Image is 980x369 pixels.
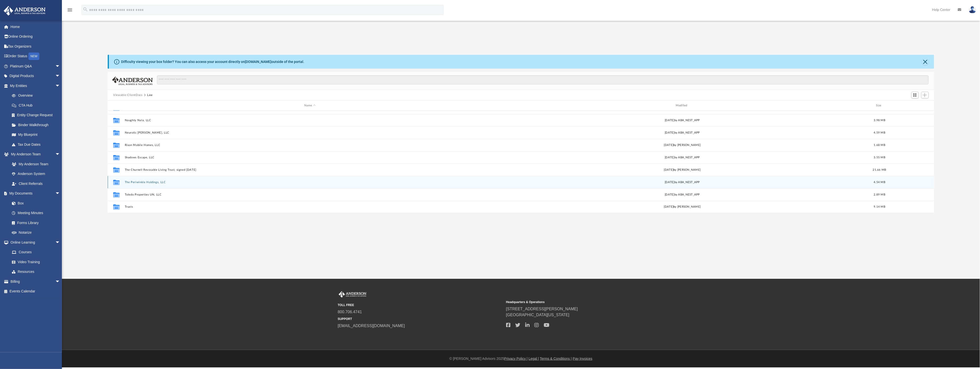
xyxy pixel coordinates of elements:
[157,75,929,85] input: Search files and folders
[7,110,68,120] a: Entity Change Request
[3,286,68,296] a: Events Calendar
[7,169,65,179] a: Anderson System
[911,92,919,99] button: Switch to Grid View
[7,228,65,238] a: Notarize
[506,313,569,317] a: [GEOGRAPHIC_DATA][US_STATE]
[497,155,868,160] div: [DATE] by ABA_NEST_APP
[540,357,572,361] a: Terms & Conditions |
[874,205,885,208] span: 9.14 MB
[125,156,495,159] button: Shadows Escape, LLC
[55,277,65,287] span: arrow_drop_down
[3,189,65,199] a: My Documentsarrow_drop_down
[7,257,63,267] a: Video Training
[497,131,868,135] div: [DATE] by ABA_NEST_APP
[338,291,367,298] img: Anderson Advisors Platinum Portal
[873,169,886,171] span: 21.66 MB
[497,103,868,108] div: Modified
[3,237,65,247] a: Online Learningarrow_drop_down
[573,357,592,361] a: Pay Invoices
[874,144,885,146] span: 1.68 MB
[7,247,65,257] a: Courses
[497,205,868,209] div: [DATE] by [PERSON_NAME]
[3,61,68,71] a: Platinum Q&Aarrow_drop_down
[7,198,63,208] a: Box
[338,303,503,307] small: TOLL FREE
[969,6,976,13] img: User Pic
[7,208,65,218] a: Meeting Minutes
[7,120,68,130] a: Binder Walkthrough
[67,7,73,13] i: menu
[125,181,495,184] button: The Periwinkle Holdings, LLC
[338,310,362,314] a: 800.706.4741
[108,111,934,213] div: grid
[504,357,528,361] a: Privacy Policy |
[338,317,503,321] small: SUPPORT
[497,193,868,197] div: [DATE] by ABA_NEST_APP
[125,168,495,171] button: The Churnell Revocable Living Trust, signed [DATE]
[7,267,65,277] a: Resources
[125,103,495,108] div: Name
[3,81,68,91] a: My Entitiesarrow_drop_down
[55,149,65,160] span: arrow_drop_down
[7,130,65,140] a: My Blueprint
[67,9,73,13] a: menu
[921,92,929,99] button: Add
[874,193,885,196] span: 2.89 MB
[497,118,868,123] div: [DATE] by ABA_NEST_APP
[506,300,671,304] small: Headquarters & Operations
[3,277,68,286] a: Billingarrow_drop_down
[28,53,39,60] div: NEW
[338,324,405,328] a: [EMAIL_ADDRESS][DOMAIN_NAME]
[3,41,68,51] a: Tax Organizers
[7,91,68,101] a: Overview
[55,189,65,199] span: arrow_drop_down
[874,131,885,134] span: 4.59 MB
[7,218,63,228] a: Forms Library
[7,159,63,169] a: My Anderson Team
[7,179,65,189] a: Client Referrals
[2,6,47,16] img: Anderson Advisors Platinum Portal
[874,181,885,184] span: 4.54 MB
[147,93,153,97] button: Law
[55,61,65,71] span: arrow_drop_down
[125,193,495,196] button: Toledo Properties UN, LLC
[3,71,68,81] a: Digital Productsarrow_drop_down
[874,119,885,122] span: 3.98 MB
[83,7,88,12] i: search
[110,103,122,108] div: id
[125,119,495,122] button: Naughty Nala, LLC
[506,307,578,311] a: [STREET_ADDRESS][PERSON_NAME]
[3,51,68,61] a: Order StatusNEW
[870,103,890,108] div: Size
[62,356,980,361] div: © [PERSON_NAME] Advisors 2025
[55,81,65,91] span: arrow_drop_down
[892,103,927,108] div: id
[245,60,271,64] a: [DOMAIN_NAME]
[529,357,539,361] a: Legal |
[55,71,65,81] span: arrow_drop_down
[121,59,304,64] div: Difficulty viewing your box folder? You can also access your account directly on outside of the p...
[125,143,495,147] button: Rison Mobile Homes, LLC
[874,156,885,159] span: 3.55 MB
[7,100,68,110] a: CTA Hub
[55,237,65,248] span: arrow_drop_down
[3,22,68,32] a: Home
[125,205,495,208] button: Trusts
[113,93,142,97] button: Viewable-ClientDocs
[497,143,868,147] div: [DATE] by [PERSON_NAME]
[3,149,65,159] a: My Anderson Teamarrow_drop_down
[922,58,929,65] button: Close
[497,180,868,185] div: [DATE] by ABA_NEST_APP
[3,32,68,42] a: Online Ordering
[125,131,495,134] button: Neurotic [PERSON_NAME], LLC
[497,168,868,172] div: [DATE] by [PERSON_NAME]
[7,140,68,149] a: Tax Due Dates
